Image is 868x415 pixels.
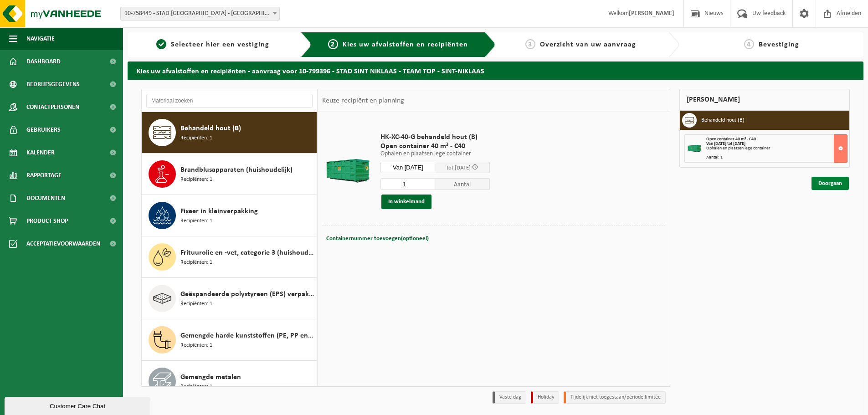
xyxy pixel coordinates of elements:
[435,178,490,190] span: Aantal
[142,236,317,278] button: Frituurolie en -vet, categorie 3 (huishoudelijk) (ongeschikt voor vergisting) Recipiënten: 1
[120,7,280,20] span: 10-758449 - STAD SINT NIKLAAS - SINT-NIKLAAS
[26,96,79,118] span: Contactpersonen
[180,123,241,134] span: Behandeld hout (B)
[180,330,314,341] span: Gemengde harde kunststoffen (PE, PP en PVC), recycleerbaar (industrieel)
[679,89,850,111] div: [PERSON_NAME]
[121,7,279,20] span: 10-758449 - STAD SINT NIKLAAS - SINT-NIKLAAS
[180,134,212,143] span: Recipiënten: 1
[180,175,212,184] span: Recipiënten: 1
[328,39,338,49] span: 2
[325,232,430,245] button: Containernummer toevoegen(optioneel)
[26,187,65,210] span: Documenten
[706,137,756,142] span: Open container 40 m³ - C40
[381,195,431,209] button: In winkelmand
[26,210,68,232] span: Product Shop
[706,141,745,146] strong: Van [DATE] tot [DATE]
[26,73,80,96] span: Bedrijfsgegevens
[540,41,636,48] span: Overzicht van uw aanvraag
[180,300,212,308] span: Recipiënten: 1
[26,141,55,164] span: Kalender
[380,142,490,151] span: Open container 40 m³ - C40
[26,232,100,255] span: Acceptatievoorwaarden
[706,155,847,160] div: Aantal: 1
[171,41,269,48] span: Selecteer hier een vestiging
[142,195,317,236] button: Fixeer in kleinverpakking Recipiënten: 1
[180,341,212,350] span: Recipiënten: 1
[812,177,849,190] a: Doorgaan
[142,154,317,195] button: Brandblusapparaten (huishoudelijk) Recipiënten: 1
[180,372,241,383] span: Gemengde metalen
[146,94,313,108] input: Materiaal zoeken
[447,165,471,171] span: tot [DATE]
[759,41,799,48] span: Bevestiging
[525,39,535,49] span: 3
[180,247,314,258] span: Frituurolie en -vet, categorie 3 (huishoudelijk) (ongeschikt voor vergisting)
[493,391,526,404] li: Vaste dag
[142,319,317,361] button: Gemengde harde kunststoffen (PE, PP en PVC), recycleerbaar (industrieel) Recipiënten: 1
[142,361,317,402] button: Gemengde metalen Recipiënten: 1
[744,39,754,49] span: 4
[180,164,293,175] span: Brandblusapparaten (huishoudelijk)
[26,118,61,141] span: Gebruikers
[26,164,62,187] span: Rapportage
[343,41,468,48] span: Kies uw afvalstoffen en recipiënten
[326,236,429,241] span: Containernummer toevoegen(optioneel)
[142,278,317,319] button: Geëxpandeerde polystyreen (EPS) verpakking (< 1 m² per stuk), recycleerbaar Recipiënten: 1
[701,113,745,128] h3: Behandeld hout (B)
[180,289,314,300] span: Geëxpandeerde polystyreen (EPS) verpakking (< 1 m² per stuk), recycleerbaar
[564,391,666,404] li: Tijdelijk niet toegestaan/période limitée
[706,146,847,151] div: Ophalen en plaatsen lege container
[132,39,293,50] a: 1Selecteer hier een vestiging
[5,395,152,415] iframe: chat widget
[128,61,863,79] h2: Kies uw afvalstoffen en recipiënten - aanvraag voor 10-799396 - STAD SINT NIKLAAS - TEAM TOP - SI...
[26,27,55,50] span: Navigatie
[180,258,212,267] span: Recipiënten: 1
[380,151,490,157] p: Ophalen en plaatsen lege container
[318,89,409,112] div: Keuze recipiënt en planning
[531,391,559,404] li: Holiday
[180,217,212,225] span: Recipiënten: 1
[26,50,61,73] span: Dashboard
[380,162,435,173] input: Selecteer datum
[629,10,674,17] strong: [PERSON_NAME]
[142,112,317,154] button: Behandeld hout (B) Recipiënten: 1
[380,133,490,142] span: HK-XC-40-G behandeld hout (B)
[180,383,212,391] span: Recipiënten: 1
[180,206,258,217] span: Fixeer in kleinverpakking
[156,39,166,49] span: 1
